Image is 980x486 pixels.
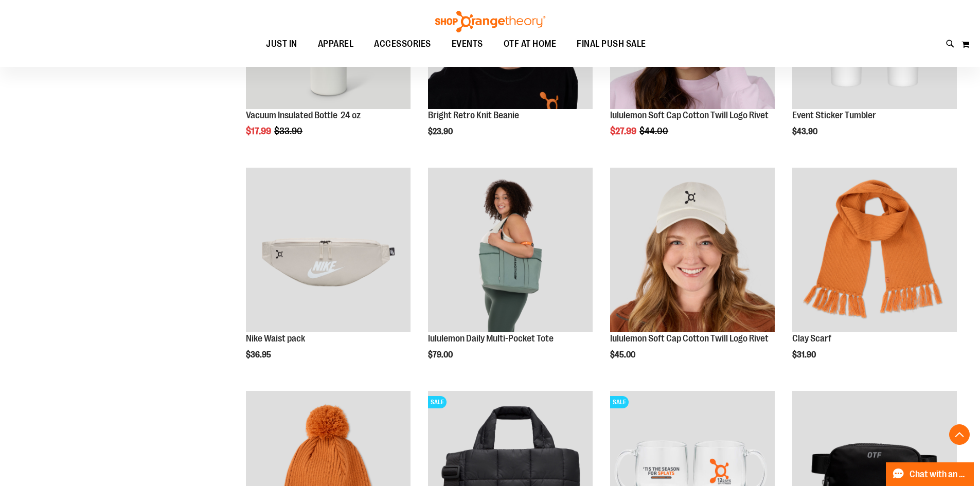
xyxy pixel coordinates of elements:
a: Vacuum Insulated Bottle 24 oz [246,110,361,120]
a: lululemon Soft Cap Cotton Twill Logo Rivet [610,110,769,120]
img: Main view of 2024 Convention Nike Waistpack [246,168,411,332]
span: EVENTS [452,32,483,56]
span: $45.00 [610,350,637,359]
img: Shop Orangetheory [434,11,547,32]
a: lululemon Daily Multi-Pocket Tote [428,333,554,344]
img: Main view of 2024 Convention lululemon Daily Multi-Pocket Tote [428,168,593,332]
a: Clay Scarf [792,168,957,334]
span: JUST IN [266,32,297,56]
span: $79.00 [428,350,454,359]
span: $36.95 [246,350,273,359]
a: FINAL PUSH SALE [566,32,656,56]
span: $27.99 [610,126,638,136]
div: product [605,163,780,386]
a: lululemon Soft Cap Cotton Twill Logo Rivet [610,333,769,344]
a: Main view of 2024 Convention Nike Waistpack [246,168,411,334]
span: APPAREL [318,32,354,56]
a: APPAREL [308,32,364,56]
div: product [423,163,598,386]
a: EVENTS [441,32,493,56]
span: $23.90 [428,127,454,136]
span: Chat with an Expert [910,470,968,479]
span: SALE [610,396,629,408]
span: $33.90 [274,126,304,136]
a: Nike Waist pack [246,333,305,344]
div: product [787,163,962,386]
button: Back To Top [949,424,970,445]
button: Chat with an Expert [886,462,974,486]
a: Main view of 2024 Convention lululemon Soft Cap Cotton Twill Logo Rivet [610,168,775,334]
span: SALE [428,396,447,408]
a: JUST IN [256,32,308,56]
span: $17.99 [246,126,273,136]
span: OTF AT HOME [504,32,557,56]
a: Clay Scarf [792,333,831,344]
img: Main view of 2024 Convention lululemon Soft Cap Cotton Twill Logo Rivet [610,168,775,332]
a: OTF AT HOME [493,32,567,56]
span: $31.90 [792,350,817,359]
div: product [241,163,416,386]
a: ACCESSORIES [364,32,441,56]
span: FINAL PUSH SALE [577,32,646,56]
span: ACCESSORIES [374,32,431,56]
span: $43.90 [792,127,819,136]
a: Event Sticker Tumbler [792,110,876,120]
span: $44.00 [639,126,670,136]
a: Main view of 2024 Convention lululemon Daily Multi-Pocket Tote [428,168,593,334]
a: Bright Retro Knit Beanie [428,110,519,120]
img: Clay Scarf [792,168,957,332]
